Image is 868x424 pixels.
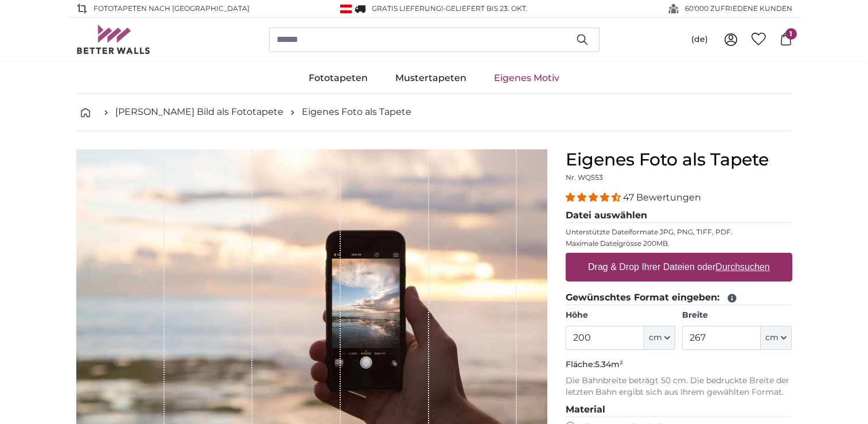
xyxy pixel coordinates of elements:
legend: Material [566,403,792,417]
legend: Gewünschtes Format eingeben: [566,291,792,305]
span: cm [765,332,779,344]
span: GRATIS Lieferung! [372,4,443,13]
a: Eigenes Motiv [480,63,573,93]
button: (de) [682,29,717,50]
u: Durchsuchen [715,262,769,272]
img: Österreich [340,5,352,13]
p: Maximale Dateigrösse 200MB. [566,239,792,248]
span: 1 [785,28,797,40]
span: 47 Bewertungen [623,192,701,203]
p: Fläche: [566,359,792,371]
a: [PERSON_NAME] Bild als Fototapete [115,105,283,119]
span: 60'000 ZUFRIEDENE KUNDEN [685,3,792,14]
span: Geliefert bis 23. Okt. [446,4,528,13]
span: 4.38 stars [566,192,623,203]
label: Breite [682,310,792,321]
span: - [443,4,528,13]
a: Eigenes Foto als Tapete [302,105,411,119]
legend: Datei auswählen [566,209,792,223]
span: cm [649,332,662,344]
a: Fototapeten [295,63,382,93]
nav: breadcrumbs [76,94,792,131]
span: Fototapeten nach [GEOGRAPHIC_DATA] [94,3,250,14]
p: Unterstützte Dateiformate JPG, PNG, TIFF, PDF. [566,228,792,237]
span: Nr. WQ553 [566,173,603,182]
label: Höhe [566,310,675,321]
span: 5.34m² [595,359,623,369]
h1: Eigenes Foto als Tapete [566,149,792,170]
button: cm [644,326,675,350]
p: Die Bahnbreite beträgt 50 cm. Die bedruckte Breite der letzten Bahn ergibt sich aus Ihrem gewählt... [566,375,792,398]
a: Mustertapeten [382,63,480,93]
img: Betterwalls [76,25,151,54]
button: cm [761,326,792,350]
label: Drag & Drop Ihrer Dateien oder [583,256,774,279]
